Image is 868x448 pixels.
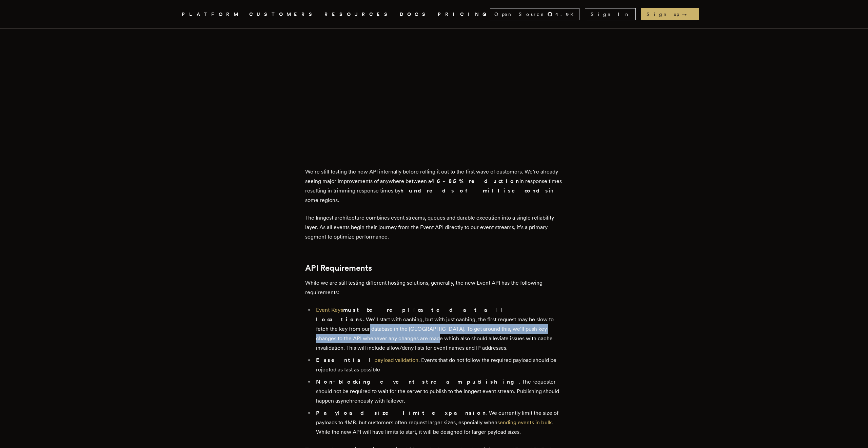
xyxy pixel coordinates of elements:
[431,178,519,184] strong: 46-85% reduction
[305,167,563,205] p: We’re still testing the new API internally before rolling it out to the first wave of customers. ...
[585,8,636,20] a: Sign In
[555,11,578,18] span: 4.9 K
[374,357,418,363] a: payload validation
[314,408,563,437] li: . We currently limit the size of payloads to 4MB, but customers often request larger sizes, espec...
[314,355,563,374] li: . Events that do not follow the required payload should be rejected as fast as possible
[314,377,563,406] li: . The requester should not be required to wait for the server to publish to the Inngest event str...
[682,11,693,18] span: →
[316,357,418,363] strong: Essential
[305,278,563,297] p: While we are still testing different hosting solutions, generally, the new Event API has the foll...
[316,379,519,385] strong: Non-blocking event stream publishing
[316,307,343,313] a: Event Keys
[497,419,552,426] a: sending events in bulk
[182,10,241,19] button: PLATFORM
[314,305,563,353] li: We’ll start with caching, but with just caching, the first request may be slow to fetch the key f...
[316,410,486,416] strong: Payload size limit expansion
[249,10,316,19] a: CUSTOMERS
[400,10,430,19] a: DOCS
[400,187,549,194] strong: hundreds of milliseconds
[438,10,490,19] a: PRICING
[305,263,563,273] h2: API Requirements
[641,8,699,20] a: Sign up
[305,213,563,242] p: The Inngest architecture combines event streams, queues and durable execution into a single relia...
[494,11,545,18] span: Open Source
[316,307,507,323] strong: must be replicated at all locations.
[324,10,392,19] button: RESOURCES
